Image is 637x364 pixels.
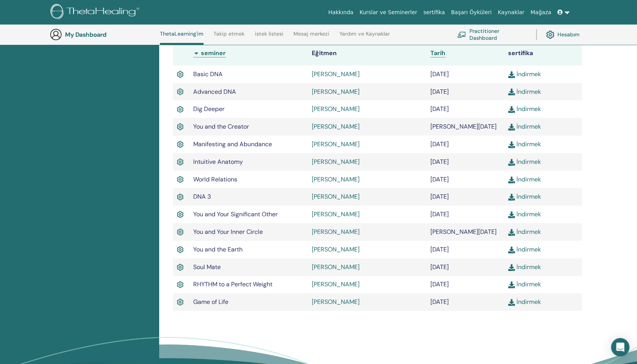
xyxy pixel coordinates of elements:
[312,210,360,218] a: [PERSON_NAME]
[508,70,541,78] a: İndirmek
[193,140,272,148] span: Manifesting and Abundance
[177,209,184,219] img: Active Certificate
[508,193,541,201] a: İndirmek
[255,31,283,43] a: istek listesi
[427,223,504,241] td: [PERSON_NAME][DATE]
[427,206,504,223] td: [DATE]
[312,70,360,78] a: [PERSON_NAME]
[293,31,329,43] a: Mesaj merkezi
[193,70,223,78] span: Basic DNA
[312,105,360,113] a: [PERSON_NAME]
[193,175,237,183] span: World Relations
[177,245,184,255] img: Active Certificate
[420,5,448,20] a: sertifika
[177,104,184,114] img: Active Certificate
[508,298,541,306] a: İndirmek
[508,228,541,236] a: İndirmek
[312,175,360,183] a: [PERSON_NAME]
[508,194,515,201] img: download.svg
[312,193,360,201] a: [PERSON_NAME]
[508,141,515,148] img: download.svg
[50,28,62,41] img: generic-user-icon.jpg
[508,140,541,148] a: İndirmek
[312,298,360,306] a: [PERSON_NAME]
[508,280,541,288] a: İndirmek
[312,140,360,148] a: [PERSON_NAME]
[508,175,541,183] a: İndirmek
[508,176,515,183] img: download.svg
[193,88,236,96] span: Advanced DNA
[177,87,184,97] img: Active Certificate
[508,211,515,218] img: download.svg
[508,229,515,236] img: download.svg
[504,41,582,65] th: sertifika
[427,118,504,135] td: [PERSON_NAME][DATE]
[213,31,244,43] a: Takip etmek
[611,338,629,356] div: Open Intercom Messenger
[430,49,445,57] a: Tarih
[508,159,515,166] img: download.svg
[427,153,504,171] td: [DATE]
[193,280,272,288] span: RHYTHM to a Perfect Weight
[177,297,184,307] img: Active Certificate
[427,258,504,276] td: [DATE]
[193,122,249,131] span: You and the Creator
[495,5,528,20] a: Kaynaklar
[193,245,243,253] span: You and the Earth
[508,263,541,271] a: İndirmek
[177,280,184,290] img: Active Certificate
[546,29,554,41] img: cog.svg
[177,262,184,272] img: Active Certificate
[508,88,541,96] a: İndirmek
[508,122,541,131] a: İndirmek
[177,69,184,79] img: Active Certificate
[427,241,504,258] td: [DATE]
[546,26,580,43] a: Hesabım
[51,4,142,21] img: logo.png
[312,228,360,236] a: [PERSON_NAME]
[312,263,360,271] a: [PERSON_NAME]
[427,276,504,294] td: [DATE]
[312,245,360,253] a: [PERSON_NAME]
[448,5,495,20] a: Başarı Öyküleri
[508,124,515,131] img: download.svg
[427,83,504,101] td: [DATE]
[527,5,554,20] a: Mağaza
[508,281,515,288] img: download.svg
[312,122,360,131] a: [PERSON_NAME]
[508,246,515,253] img: download.svg
[65,31,142,38] h3: My Dashboard
[356,5,420,20] a: Kurslar ve Seminerler
[427,293,504,311] td: [DATE]
[430,49,445,57] span: Tarih
[339,31,390,43] a: Yardım ve Kaynaklar
[508,71,515,78] img: download.svg
[508,210,541,218] a: İndirmek
[508,299,515,306] img: download.svg
[427,65,504,83] td: [DATE]
[457,26,527,43] a: Practitioner Dashboard
[193,228,263,236] span: You and Your Inner Circle
[427,188,504,206] td: [DATE]
[177,157,184,167] img: Active Certificate
[177,139,184,149] img: Active Certificate
[193,263,221,271] span: Soul Mate
[160,31,204,45] a: ThetaLearning'im
[193,105,225,113] span: Dig Deeper
[312,88,360,96] a: [PERSON_NAME]
[177,175,184,184] img: Active Certificate
[508,245,541,253] a: İndirmek
[508,106,515,113] img: download.svg
[457,31,466,38] img: chalkboard-teacher.svg
[427,171,504,188] td: [DATE]
[312,280,360,288] a: [PERSON_NAME]
[193,193,211,201] span: DNA 3
[193,298,228,306] span: Game of Life
[427,135,504,153] td: [DATE]
[508,158,541,166] a: İndirmek
[508,264,515,271] img: download.svg
[193,210,278,218] span: You and Your Significant Other
[427,100,504,118] td: [DATE]
[177,192,184,202] img: Active Certificate
[312,158,360,166] a: [PERSON_NAME]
